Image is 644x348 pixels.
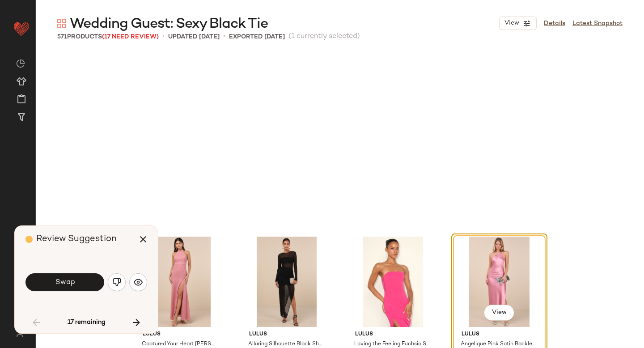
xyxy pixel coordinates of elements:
[162,31,165,42] span: •
[229,32,285,42] p: Exported [DATE]
[454,237,544,327] img: 12497061_2599251.jpg
[223,31,225,42] span: •
[57,34,67,40] span: 571
[57,19,66,28] img: svg%3e
[55,278,75,287] span: Swap
[572,19,623,28] a: Latest Snapshot
[504,20,519,27] span: View
[112,278,121,287] img: svg%3e
[544,19,565,28] a: Details
[13,20,30,38] img: heart_red.DM2ytmEG.svg
[11,330,28,337] img: svg%3e
[242,237,332,327] img: 11937541_2455691.jpg
[25,273,104,291] button: Swap
[57,32,159,42] div: Products
[355,331,431,339] span: Lulus
[168,32,220,42] p: updated [DATE]
[70,15,268,33] span: Wedding Guest: Sexy Black Tie
[68,318,106,327] span: 17 remaining
[16,59,25,68] img: svg%3e
[348,237,438,327] img: 2590511_2_unknown_shot_order_unknown_shot_position_Retakes_2025-07-08_1.jpg
[249,331,325,339] span: Lulus
[288,31,360,42] span: (1 currently selected)
[491,309,506,316] span: View
[102,34,159,40] span: (17 Need Review)
[134,278,143,287] img: svg%3e
[36,234,117,244] span: Review Suggestion
[483,305,514,321] button: View
[499,17,537,30] button: View
[143,331,218,339] span: Lulus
